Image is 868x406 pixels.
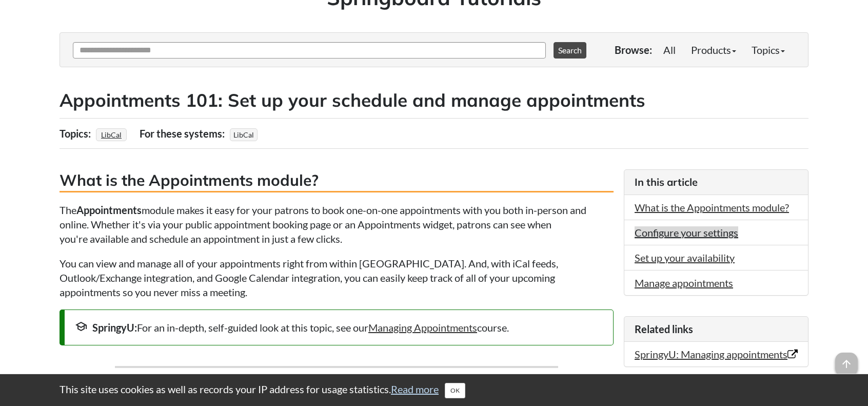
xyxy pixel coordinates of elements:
span: school [75,320,87,333]
p: Browse: [615,43,652,57]
p: The module makes it easy for your patrons to book one-on-one appointments with you both in-person... [60,203,614,246]
div: This site uses cookies as well as records your IP address for usage statistics. [49,382,819,398]
strong: SpringyU: [92,321,137,334]
a: Topics [744,40,793,60]
h3: What is the Appointments module? [60,169,614,192]
span: LibCal [230,128,258,141]
h2: Appointments 101: Set up your schedule and manage appointments [60,88,808,113]
button: Close [445,383,465,398]
a: SpringyU: Managing appointments [635,348,798,360]
a: arrow_upward [835,354,858,366]
h3: In this article [635,175,798,189]
div: For an in-depth, self-guided look at this topic, see our course. [75,320,603,335]
a: Set up your availability [635,252,735,264]
strong: Appointments [76,204,142,216]
span: Related links [635,323,693,335]
a: Managing Appointments [368,321,477,334]
div: Topics: [60,124,93,143]
span: arrow_upward [835,353,858,375]
a: Read more [391,383,439,395]
p: You can view and manage all of your appointments right from within [GEOGRAPHIC_DATA]. And, with i... [60,256,614,299]
a: Products [683,40,744,60]
a: Configure your settings [635,226,738,239]
a: All [656,40,683,60]
a: Manage appointments [635,277,733,289]
a: What is the Appointments module? [635,201,789,214]
a: LibCal [100,127,123,142]
div: For these systems: [140,124,227,143]
button: Search [554,42,586,59]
